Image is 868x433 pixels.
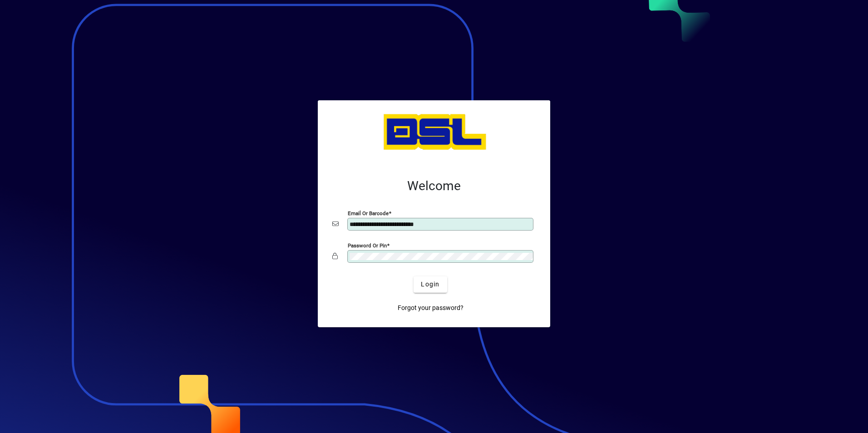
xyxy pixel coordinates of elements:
[332,178,536,194] h2: Welcome
[348,210,389,216] mat-label: Email or Barcode
[348,242,387,248] mat-label: Password or Pin
[394,300,467,316] a: Forgot your password?
[414,276,447,293] button: Login
[398,303,464,313] span: Forgot your password?
[421,280,439,289] span: Login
